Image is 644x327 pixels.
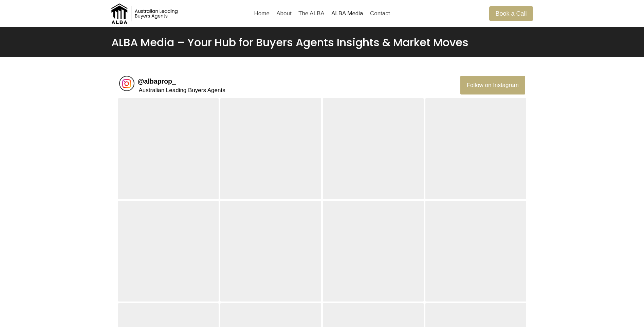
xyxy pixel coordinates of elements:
[144,78,176,85] span: albaprop_
[138,78,144,85] span: @
[121,78,132,89] img: albaprop_'s profile picture
[489,6,533,21] a: Book a Call
[138,78,176,85] a: @albaprop_
[111,3,179,24] img: Australian Leading Buyers Agents
[295,5,328,22] a: The ALBA
[251,5,393,22] nav: Primary Navigation
[367,5,393,22] a: Contact
[251,5,273,22] a: Home
[328,5,367,22] a: ALBA Media
[111,36,533,49] h1: ALBA Media – Your Hub for Buyers Agents Insights & Market Moves
[139,87,225,93] span: Australian Leading Buyers Agents
[460,76,525,94] button: Follow albaprop_ on Instagram
[273,5,295,22] a: About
